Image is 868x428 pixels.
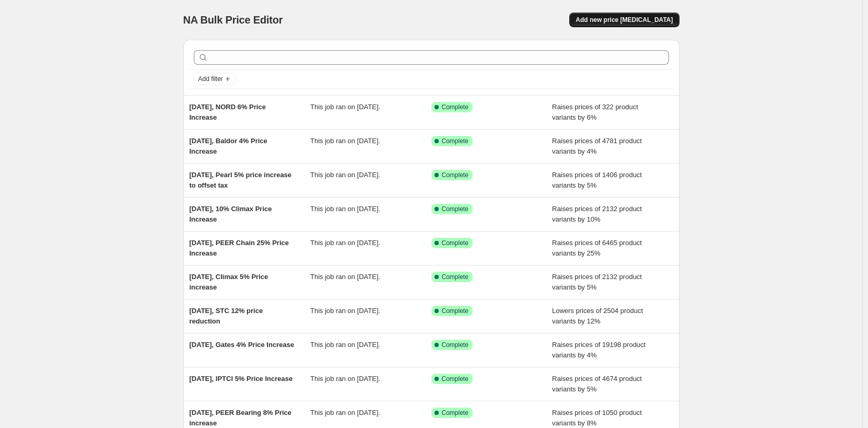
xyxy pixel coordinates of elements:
[310,103,380,111] span: This job ran on [DATE].
[552,273,642,291] span: Raises prices of 2132 product variants by 5%
[552,205,642,223] span: Raises prices of 2132 product variants by 10%
[190,375,293,383] span: [DATE], IPTCI 5% Price Increase
[552,171,642,189] span: Raises prices of 1406 product variants by 5%
[190,307,263,325] span: [DATE], STC 12% price reduction
[552,103,638,121] span: Raises prices of 322 product variants by 6%
[310,239,380,247] span: This job ran on [DATE].
[190,409,292,427] span: [DATE], PEER Bearing 8% Price increase
[198,75,223,83] span: Add filter
[310,307,380,315] span: This job ran on [DATE].
[442,171,468,179] span: Complete
[442,239,468,247] span: Complete
[442,103,468,111] span: Complete
[552,375,642,393] span: Raises prices of 4674 product variants by 5%
[190,273,268,291] span: [DATE], Climax 5% Price increase
[442,409,468,417] span: Complete
[190,239,289,257] span: [DATE], PEER Chain 25% Price Increase
[552,239,642,257] span: Raises prices of 6465 product variants by 25%
[552,307,643,325] span: Lowers prices of 2504 product variants by 12%
[442,341,468,349] span: Complete
[442,273,468,281] span: Complete
[310,341,380,349] span: This job ran on [DATE].
[310,137,380,145] span: This job ran on [DATE].
[310,409,380,417] span: This job ran on [DATE].
[442,137,468,145] span: Complete
[442,375,468,383] span: Complete
[190,103,266,121] span: [DATE], NORD 6% Price Increase
[310,273,380,281] span: This job ran on [DATE].
[442,307,468,315] span: Complete
[183,14,283,26] span: NA Bulk Price Editor
[310,205,380,213] span: This job ran on [DATE].
[194,73,236,85] button: Add filter
[310,171,380,179] span: This job ran on [DATE].
[190,171,292,189] span: [DATE], Pearl 5% price increase to offset tax
[576,16,673,24] span: Add new price [MEDICAL_DATA]
[552,341,646,359] span: Raises prices of 19198 product variants by 4%
[310,375,380,383] span: This job ran on [DATE].
[552,409,642,427] span: Raises prices of 1050 product variants by 8%
[442,205,468,213] span: Complete
[552,137,642,155] span: Raises prices of 4781 product variants by 4%
[190,205,272,223] span: [DATE], 10% Climax Price Increase
[569,13,679,27] button: Add new price [MEDICAL_DATA]
[190,341,295,349] span: [DATE], Gates 4% Price Increase
[190,137,267,155] span: [DATE], Baldor 4% Price Increase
